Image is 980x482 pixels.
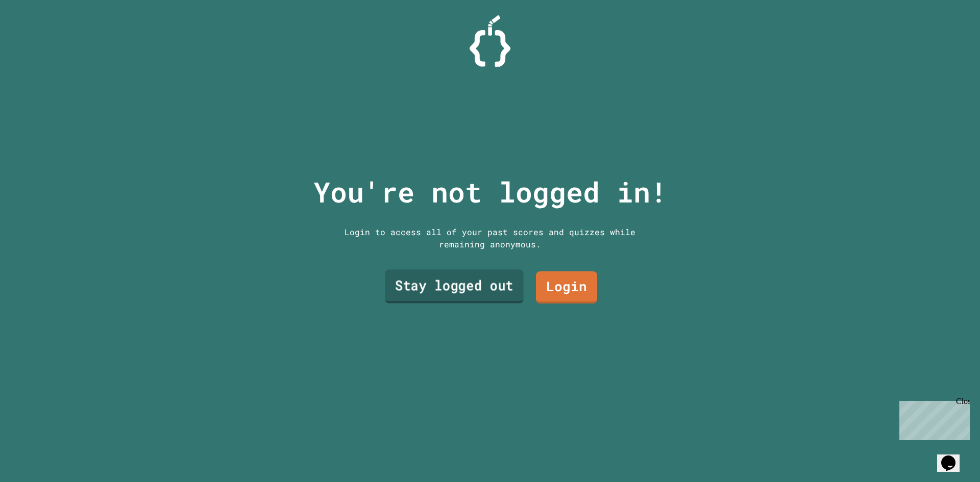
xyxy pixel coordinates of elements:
iframe: chat widget [895,397,970,440]
div: Login to access all of your past scores and quizzes while remaining anonymous. [337,226,643,250]
iframe: chat widget [937,441,970,472]
img: Logo.svg [470,15,510,67]
div: Chat with us now!Close [4,4,70,65]
a: Stay logged out [385,270,523,303]
p: You're not logged in! [313,171,667,213]
a: Login [536,271,597,303]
